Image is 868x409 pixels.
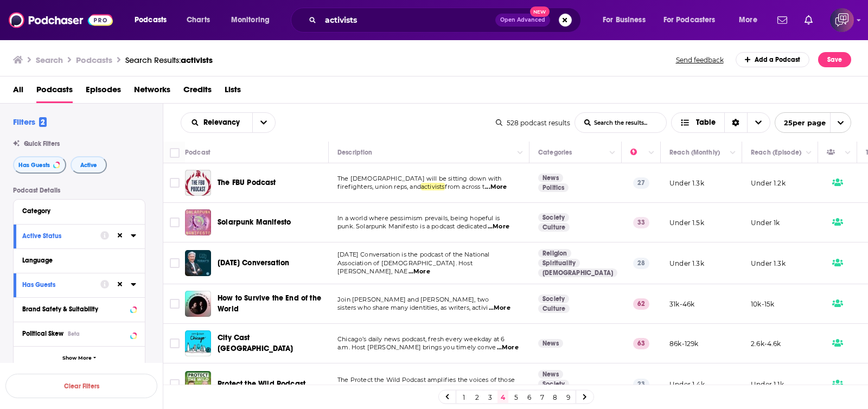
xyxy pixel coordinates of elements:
span: activists [421,183,445,190]
span: 25 per page [775,114,826,131]
span: Lists [225,81,241,103]
span: activists [181,55,213,65]
p: 33 [633,217,649,228]
span: Chicago’s daily news podcast, fresh every weekday at 6 [337,335,505,343]
div: Search Results: [125,55,213,65]
div: Description [337,146,372,159]
span: 2 [39,117,47,127]
span: Toggle select row [170,338,180,348]
p: Podcast Details [13,187,145,194]
h3: Search [36,55,63,65]
p: 27 [633,177,649,188]
span: For Business [603,12,646,28]
img: Today's Conversation [185,250,211,276]
a: Charts [180,11,216,29]
button: Column Actions [514,146,527,159]
div: Reach (Episode) [751,146,801,159]
a: Protect the Wild Podcast [185,371,211,397]
p: 63 [633,338,649,349]
span: More [739,12,757,28]
button: Brand Safety & Suitability [22,302,136,316]
a: All [13,81,23,103]
div: Beta [68,330,80,337]
div: Brand Safety & Suitability [22,305,127,313]
p: 62 [633,298,649,309]
span: In a world where pessimism prevails, being hopeful is [337,214,500,222]
img: The FBU Podcast [185,170,211,196]
a: Spirituality [538,259,580,267]
a: 9 [563,391,573,404]
a: Politics [538,183,569,192]
img: Podchaser - Follow, Share and Rate Podcasts [9,10,113,30]
span: How to Survive the End of the World [218,293,321,314]
a: Search Results:activists [125,55,213,65]
span: Join [PERSON_NAME] and [PERSON_NAME], two [337,296,489,303]
a: Show notifications dropdown [800,11,817,29]
img: Solarpunk Manifesto [185,209,211,235]
span: Relevancy [203,119,244,126]
button: Clear Filters [5,374,157,398]
p: Under 1k [751,218,780,227]
input: Search podcasts, credits, & more... [321,11,495,29]
span: [DATE] Conversation [218,258,289,267]
a: Culture [538,304,570,313]
div: Has Guests [22,281,93,289]
a: News [538,370,563,379]
div: Language [22,257,129,264]
div: Category [22,207,129,215]
span: Episodes [86,81,121,103]
a: Podcasts [36,81,73,103]
img: User Profile [830,8,854,32]
span: Credits [183,81,212,103]
span: Association of [DEMOGRAPHIC_DATA]. Host [PERSON_NAME], NAE [337,259,473,276]
a: 1 [458,391,469,404]
a: City Cast [GEOGRAPHIC_DATA] [218,333,325,354]
a: 2 [471,391,482,404]
p: 10k-15k [751,299,774,309]
button: Show profile menu [830,8,854,32]
a: News [538,339,563,348]
span: ...More [409,267,430,276]
span: Table [696,119,716,126]
span: Open Advanced [500,17,545,23]
span: ...More [489,304,510,312]
button: open menu [127,11,181,29]
div: 528 podcast results [496,119,570,127]
a: Protect the Wild Podcast [218,379,305,389]
a: The FBU Podcast [218,177,276,188]
button: Column Actions [726,146,739,159]
span: Toggle select row [170,178,180,188]
h2: Choose View [671,112,770,133]
div: Podcast [185,146,210,159]
span: Logged in as corioliscompany [830,8,854,32]
span: Toggle select row [170,379,180,389]
span: sisters who share many identities, as writers, activi [337,304,488,311]
a: Networks [134,81,170,103]
a: Add a Podcast [736,52,810,67]
div: Reach (Monthly) [669,146,720,159]
span: Protect the Wild Podcast [218,379,305,388]
span: Active [80,162,97,168]
button: open menu [595,11,659,29]
span: ...More [488,222,509,231]
p: Under 1.5k [669,218,704,227]
span: punk. Solarpunk Manifesto is a podcast dedicated [337,222,487,230]
button: Show More [14,346,145,370]
button: Column Actions [841,146,854,159]
button: open menu [775,112,851,133]
button: Political SkewBeta [22,327,136,340]
button: Has Guests [13,156,66,174]
a: Solarpunk Manifesto [218,217,291,228]
div: Sort Direction [724,113,747,132]
p: 2.6k-4.6k [751,339,781,348]
a: [DEMOGRAPHIC_DATA] [538,269,617,277]
span: New [530,7,550,17]
button: Active [71,156,107,174]
span: Charts [187,12,210,28]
